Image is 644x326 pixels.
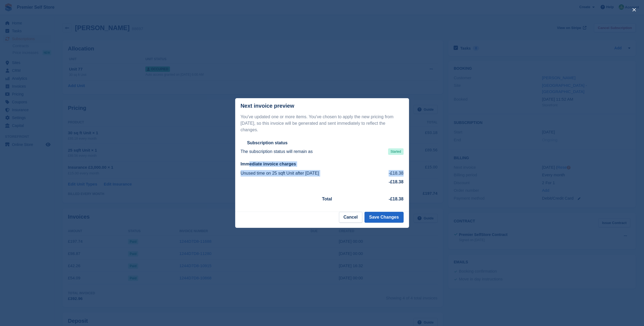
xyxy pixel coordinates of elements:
[389,197,403,201] strong: -£18.38
[365,212,403,223] button: Save Changes
[322,197,332,201] strong: Total
[339,212,362,223] button: Cancel
[241,169,378,178] td: Unused time on 25 sqft Unit after [DATE]
[241,148,313,155] p: The subscription status will remain as
[241,103,294,109] p: Next invoice preview
[388,148,404,155] span: Started
[241,114,404,133] p: You've updated one or more items. You've chosen to apply the new pricing from [DATE], so this inv...
[389,180,403,184] strong: -£18.38
[630,5,639,14] button: close
[247,140,288,146] h2: Subscription status
[378,169,404,178] td: -£18.38
[241,161,404,167] h2: Immediate invoice charges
